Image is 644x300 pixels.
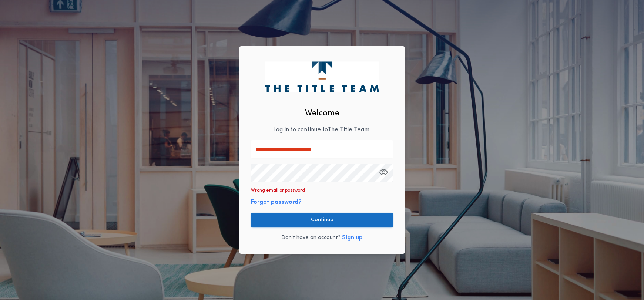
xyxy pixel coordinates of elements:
button: Sign up [342,233,363,242]
button: Forgot password? [251,198,302,207]
button: Continue [251,213,393,227]
p: Log in to continue to The Title Team . [273,125,371,134]
h2: Welcome [305,107,339,119]
img: logo [265,61,379,92]
p: Don't have an account? [281,234,341,242]
p: Wrong email or password [251,188,305,193]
